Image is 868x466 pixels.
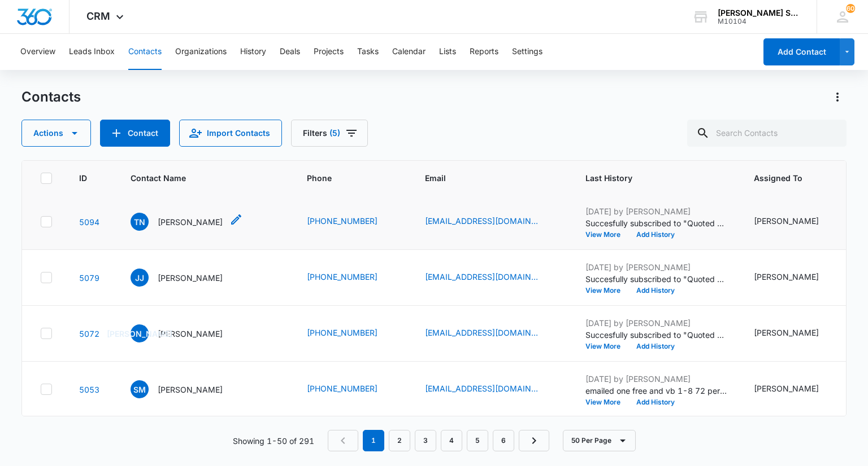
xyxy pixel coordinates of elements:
[131,172,263,184] span: Contact Name
[389,430,410,451] a: Page 2
[79,172,87,184] span: ID
[240,34,266,70] button: History
[131,380,149,398] span: SM
[79,273,99,283] a: Navigate to contact details page for Janae James
[425,383,538,394] a: [EMAIL_ADDRESS][DOMAIN_NAME]
[425,215,538,227] a: [EMAIL_ADDRESS][DOMAIN_NAME]
[175,34,227,70] button: Organizations
[439,34,456,70] button: Lists
[233,435,314,447] p: Showing 1-50 of 291
[585,329,727,341] p: Succesfully subscribed to "Quoted NEW".
[158,272,223,284] p: [PERSON_NAME]
[754,215,839,228] div: Assigned To - Ted DiMayo - Select to Edit Field
[628,231,683,238] button: Add History
[585,273,727,285] p: Succesfully subscribed to "Quoted NEW".
[754,327,819,338] div: [PERSON_NAME]
[328,430,549,451] nav: Pagination
[585,399,628,406] button: View More
[307,271,377,283] a: [PHONE_NUMBER]
[441,430,462,451] a: Page 4
[131,324,243,342] div: Contact Name - James Abenante - Select to Edit Field
[307,271,398,284] div: Phone - (773) 454-2895 - Select to Edit Field
[307,172,381,184] span: Phone
[86,10,110,22] span: CRM
[467,430,488,451] a: Page 5
[754,271,839,284] div: Assigned To - Ted DiMayo - Select to Edit Field
[425,271,538,283] a: [EMAIL_ADDRESS][DOMAIN_NAME]
[828,88,847,106] button: Actions
[585,217,727,229] p: Succesfully subscribed to "Quoted NEW".
[131,213,243,231] div: Contact Name - Todd Nuccio - Select to Edit Field
[425,327,558,340] div: Email - abenante63@gmail.com - Select to Edit Field
[291,120,368,147] button: Filters
[128,34,162,70] button: Contacts
[585,261,727,273] p: [DATE] by [PERSON_NAME]
[307,215,398,228] div: Phone - (704) 890-9161 - Select to Edit Field
[79,329,99,338] a: Navigate to contact details page for James Abenante
[280,34,300,70] button: Deals
[470,34,498,70] button: Reports
[314,34,344,70] button: Projects
[763,38,840,65] button: Add Contact
[754,172,823,184] span: Assigned To
[415,430,436,451] a: Page 3
[158,328,223,340] p: [PERSON_NAME]
[512,34,542,70] button: Settings
[425,215,558,228] div: Email - tcnuccio@att.net - Select to Edit Field
[131,380,243,398] div: Contact Name - Steve Morgan - Select to Edit Field
[718,8,800,17] div: account name
[425,271,558,284] div: Email - samarajames28@gmail.com - Select to Edit Field
[585,385,727,397] p: emailed one free and vb 1-8 72 per for 2026
[392,34,426,70] button: Calendar
[79,217,99,227] a: Navigate to contact details page for Todd Nuccio
[100,120,170,147] button: Add Contact
[357,34,379,70] button: Tasks
[493,430,514,451] a: Page 6
[20,34,55,70] button: Overview
[585,317,727,329] p: [DATE] by [PERSON_NAME]
[425,383,558,396] div: Email - nopken96@yahoo.com - Select to Edit Field
[363,430,384,451] em: 1
[329,129,340,137] span: (5)
[628,399,683,406] button: Add History
[585,287,628,294] button: View More
[131,213,149,231] span: TN
[307,383,377,394] a: [PHONE_NUMBER]
[754,271,819,283] div: [PERSON_NAME]
[585,172,710,184] span: Last History
[846,4,855,13] div: notifications count
[563,430,636,451] button: 50 Per Page
[21,89,81,105] h1: Contacts
[307,327,398,340] div: Phone - (630) 632-6612 - Select to Edit Field
[585,205,727,217] p: [DATE] by [PERSON_NAME]
[754,327,839,340] div: Assigned To - Ted DiMayo - Select to Edit Field
[754,383,819,394] div: [PERSON_NAME]
[585,231,628,238] button: View More
[307,383,398,396] div: Phone - (708) 927-1187 - Select to Edit Field
[754,383,839,396] div: Assigned To - Ted DiMayo - Select to Edit Field
[69,34,115,70] button: Leads Inbox
[846,4,855,13] span: 60
[158,216,223,228] p: [PERSON_NAME]
[158,384,223,395] p: [PERSON_NAME]
[425,327,538,338] a: [EMAIL_ADDRESS][DOMAIN_NAME]
[79,385,99,394] a: Navigate to contact details page for Steve Morgan
[307,215,377,227] a: [PHONE_NUMBER]
[519,430,549,451] a: Next Page
[585,373,727,385] p: [DATE] by [PERSON_NAME]
[131,269,149,287] span: JJ
[425,172,542,184] span: Email
[718,17,800,25] div: account id
[754,215,819,227] div: [PERSON_NAME]
[21,120,91,147] button: Actions
[131,269,243,287] div: Contact Name - Janae James - Select to Edit Field
[179,120,282,147] button: Import Contacts
[307,327,377,338] a: [PHONE_NUMBER]
[585,343,628,350] button: View More
[628,287,683,294] button: Add History
[628,343,683,350] button: Add History
[131,324,149,342] span: [PERSON_NAME]
[687,120,847,147] input: Search Contacts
